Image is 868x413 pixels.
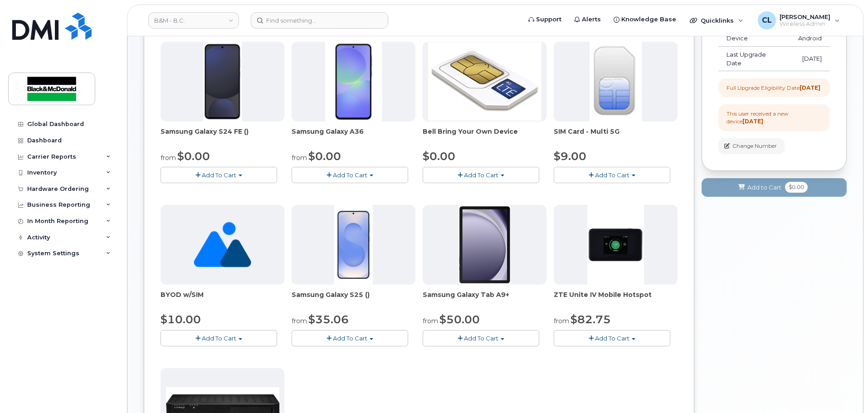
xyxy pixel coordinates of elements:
td: Device [718,30,790,47]
small: from [423,317,438,325]
button: Add To Cart [423,330,539,346]
span: CL [762,15,772,26]
div: Quicklinks [683,11,750,29]
a: Knowledge Base [607,10,683,29]
strong: [DATE] [742,118,763,125]
div: Samsung Galaxy S25 () [292,290,415,308]
span: $0.00 [308,150,341,163]
span: Quicklinks [701,17,734,24]
div: Full Upgrade Eligibility Date [727,84,820,92]
span: Change Number [732,142,777,150]
span: Wireless Admin [780,20,830,28]
img: phone23817.JPG [334,205,373,285]
a: B&M - B.C. [148,12,239,29]
button: Add To Cart [554,167,670,183]
span: $0.00 [423,150,455,163]
div: ZTE Unite IV Mobile Hotspot [554,290,678,308]
button: Add To Cart [292,330,408,346]
div: BYOD w/SIM [161,290,284,308]
img: phone23929.JPG [203,42,242,121]
span: Add To Cart [333,171,367,179]
button: Add to Cart $0.00 [702,178,847,197]
button: Add To Cart [161,330,277,346]
td: Android [790,30,830,47]
div: Samsung Galaxy S24 FE () [161,127,284,145]
span: Add To Cart [464,171,498,179]
span: $50.00 [439,313,480,326]
div: This user received a new device [727,110,822,125]
td: Last Upgrade Date [718,47,790,71]
span: $0.00 [177,150,210,163]
small: from [292,154,307,162]
span: Add To Cart [202,171,236,179]
span: Add to Cart [747,183,781,192]
img: no_image_found-2caef05468ed5679b831cfe6fc140e25e0c280774317ffc20a367ab7fd17291e.png [194,205,251,285]
a: Support [522,10,568,29]
img: phone23274.JPG [428,42,541,121]
button: Change Number [718,138,785,154]
img: phone23886.JPG [325,42,382,121]
span: Add To Cart [202,335,236,342]
div: Bell Bring Your Own Device [423,127,546,145]
span: Knowledge Base [621,15,676,24]
span: Alerts [582,15,601,24]
span: $82.75 [571,313,611,326]
div: Samsung Galaxy Tab A9+ [423,290,546,308]
span: Add To Cart [595,335,629,342]
img: phone23884.JPG [458,205,511,285]
small: from [161,154,176,162]
span: $9.00 [554,150,586,163]
span: Add To Cart [595,171,629,179]
strong: [DATE] [800,84,820,91]
small: from [554,317,569,325]
small: from [292,317,307,325]
a: Alerts [568,10,607,29]
div: Samsung Galaxy A36 [292,127,415,145]
span: $35.06 [308,313,349,326]
span: Support [536,15,561,24]
span: Add To Cart [333,335,367,342]
button: Add To Cart [292,167,408,183]
td: [DATE] [790,47,830,71]
button: Add To Cart [423,167,539,183]
img: 00D627D4-43E9-49B7-A367-2C99342E128C.jpg [590,42,641,121]
img: phone23268.JPG [587,205,644,285]
span: $10.00 [161,313,201,326]
span: Add To Cart [464,335,498,342]
div: Candice Leung [751,11,846,29]
button: Add To Cart [554,330,670,346]
div: SIM Card - Multi 5G [554,127,678,145]
button: Add To Cart [161,167,277,183]
span: [PERSON_NAME] [780,13,830,20]
input: Find something... [251,12,388,29]
span: $0.00 [785,182,808,193]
